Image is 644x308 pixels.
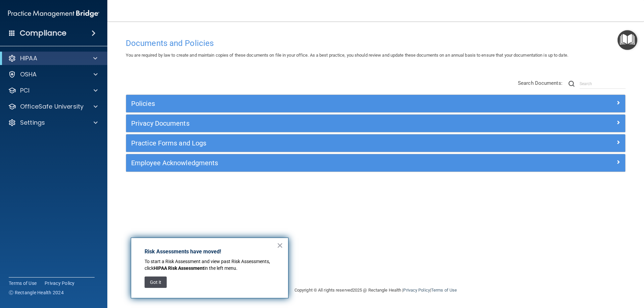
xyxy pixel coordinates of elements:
[131,120,495,127] h5: Privacy Documents
[403,288,430,293] a: Privacy Policy
[145,259,271,271] span: To start a Risk Assessment and view past Risk Assessments, click
[131,159,495,167] h5: Employee Acknowledgments
[20,86,30,95] p: PCI
[20,119,45,127] p: Settings
[145,276,167,288] button: Got it
[126,39,626,48] h4: Documents and Policies
[20,70,37,78] p: OSHA
[45,280,75,287] a: Privacy Policy
[131,139,495,147] h5: Practice Forms and Logs
[618,30,637,50] button: Open Resource Center
[518,80,562,86] span: Search Documents:
[145,248,221,255] strong: Risk Assessments have moved!
[528,260,636,287] iframe: Drift Widget Chat Controller
[9,289,64,296] span: Ⓒ Rectangle Health 2024
[277,240,283,251] button: Close
[131,100,495,107] h5: Policies
[20,28,66,38] h4: Compliance
[9,280,37,287] a: Terms of Use
[154,265,204,271] strong: HIPAA Risk Assessment
[204,265,237,271] span: in the left menu.
[20,54,37,62] p: HIPAA
[8,7,99,20] img: PMB logo
[253,280,498,301] div: Copyright © All rights reserved 2025 @ Rectangle Health | |
[580,79,626,89] input: Search
[569,81,575,87] img: ic-search.3b580494.png
[126,53,568,58] span: You are required by law to create and maintain copies of these documents on file in your office. ...
[431,288,457,293] a: Terms of Use
[20,103,84,111] p: OfficeSafe University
